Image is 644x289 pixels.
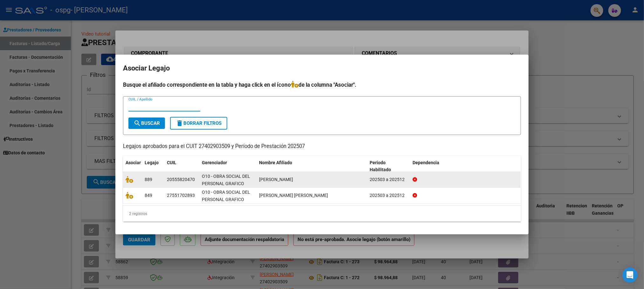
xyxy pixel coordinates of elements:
span: CACERES VALLEJO IRINA LIZ [259,193,328,198]
datatable-header-cell: Dependencia [410,156,521,177]
span: Gerenciador [202,160,227,165]
datatable-header-cell: Gerenciador [199,156,257,177]
span: CAMBIASSO BAUTISTA GABRIEL [259,177,293,182]
span: Periodo Habilitado [370,160,391,172]
span: Legajo [145,160,159,165]
span: 889 [145,177,152,182]
datatable-header-cell: Legajo [142,156,164,177]
span: Dependencia [413,160,439,165]
div: 202503 a 202512 [370,192,408,199]
mat-icon: search [134,119,141,127]
span: Asociar [126,160,141,165]
div: 202503 a 202512 [370,176,408,183]
div: 27551702893 [167,192,195,199]
h2: Asociar Legajo [123,62,521,74]
span: Nombre Afiliado [259,160,292,165]
div: 2 registros [123,206,521,222]
datatable-header-cell: Asociar [123,156,142,177]
span: 849 [145,193,152,198]
button: Borrar Filtros [170,117,227,130]
h4: Busque el afiliado correspondiente en la tabla y haga click en el ícono de la columna "Asociar". [123,81,521,89]
span: CUIL [167,160,176,165]
span: O10 - OBRA SOCIAL DEL PERSONAL GRAFICO [202,174,250,186]
datatable-header-cell: Nombre Afiliado [257,156,367,177]
mat-icon: delete [176,119,183,127]
p: Legajos aprobados para el CUIT 27402903509 y Período de Prestación 202507 [123,143,521,151]
button: Buscar [128,118,165,129]
datatable-header-cell: Periodo Habilitado [367,156,410,177]
span: O10 - OBRA SOCIAL DEL PERSONAL GRAFICO [202,190,250,202]
datatable-header-cell: CUIL [164,156,199,177]
div: 20555820470 [167,176,195,183]
span: Borrar Filtros [176,120,222,126]
div: Open Intercom Messenger [622,267,638,283]
span: Buscar [134,120,160,126]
